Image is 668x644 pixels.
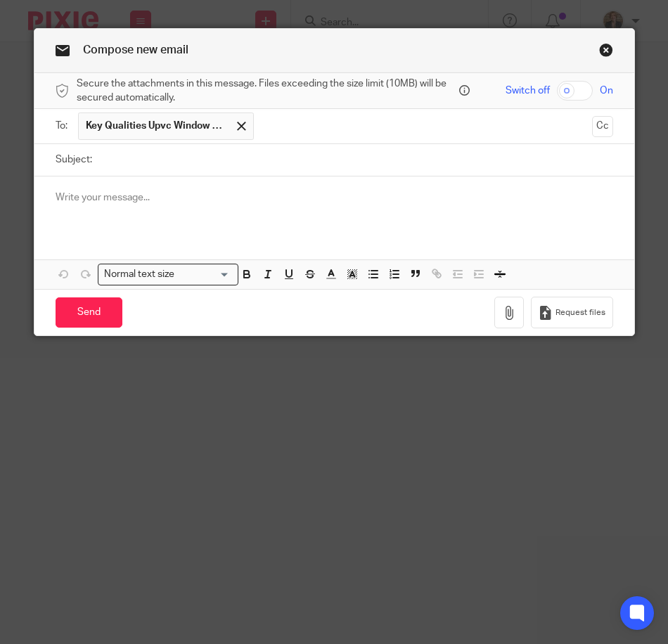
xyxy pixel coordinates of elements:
button: Cc [592,116,613,137]
label: To: [56,119,71,133]
span: Request files [555,307,605,318]
span: Secure the attachments in this message. Files exceeding the size limit (10MB) will be secured aut... [77,77,456,105]
a: Close this dialog window [599,43,613,62]
div: Search for option [98,264,238,285]
span: Switch off [506,84,550,98]
span: Key Qualities Upvc Window And Door Repairs Ltd [86,119,226,133]
input: Send [56,297,122,328]
button: Request files [531,297,612,328]
input: Search for option [179,267,229,282]
span: On [600,84,613,98]
span: Compose new email [83,44,188,56]
span: Normal text size [101,267,178,282]
label: Subject: [56,153,92,167]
